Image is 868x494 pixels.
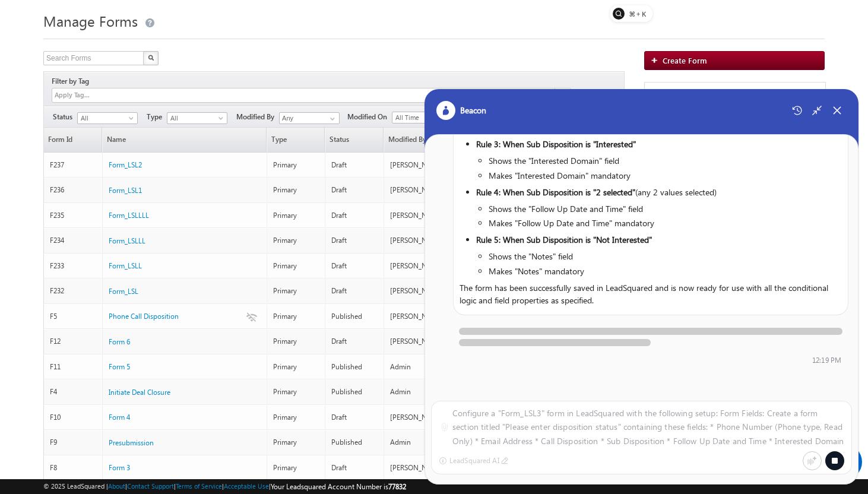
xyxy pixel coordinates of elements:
input: Apply Tag... [53,90,124,100]
img: Search [148,55,154,61]
a: Form_LSL2 [109,160,142,170]
a: All [167,112,227,124]
div: Admin [390,437,496,448]
span: Form_LSL1 [109,186,142,195]
a: Show All Items [324,113,338,125]
div: F9 [50,437,97,448]
textarea: Type your message and hit 'Enter' [15,110,217,356]
div: Primary [273,210,320,221]
div: Draft [331,463,378,473]
span: Modified On [347,112,392,122]
div: Primary [273,185,320,195]
div: Draft [331,235,378,246]
a: Form Id [44,128,102,152]
a: Form_LSLLL [109,236,145,246]
div: Draft [331,412,378,423]
a: Terms of Service [176,482,222,490]
div: [PERSON_NAME] [390,311,496,322]
div: Draft [331,261,378,271]
div: [PERSON_NAME] [390,185,496,195]
span: All Time [392,112,449,123]
span: Create Form [663,55,707,65]
a: All Time [392,112,452,123]
a: Contact Support [127,482,174,490]
a: Modified By [384,128,500,152]
div: F5 [50,311,97,322]
span: Status [325,128,383,152]
span: Form_LSL [109,287,138,296]
div: [PERSON_NAME] [390,336,496,347]
a: All [77,112,138,124]
span: Initiate Deal Closure [109,388,170,397]
div: Primary [273,311,320,322]
span: Type [147,112,167,122]
div: Admin [390,387,496,397]
div: Draft [331,160,378,170]
div: Published [331,437,378,448]
div: F12 [50,336,97,347]
span: Form_LSLLL [109,236,145,245]
div: Primary [273,235,320,246]
div: F11 [50,362,97,372]
a: Form 6 [109,337,130,347]
a: Presubmission [109,438,154,448]
span: Form_LSLL [109,261,142,270]
a: Form_LSLLLL [109,210,149,221]
div: [PERSON_NAME] [390,463,496,473]
span: Your Leadsquared Account Number is [271,482,406,491]
div: F235 [50,210,97,221]
div: F237 [50,160,97,170]
div: F234 [50,235,97,246]
a: Form 5 [109,362,130,372]
div: Admin [390,362,496,372]
span: Status [53,112,77,122]
div: Minimize live chat window [195,6,223,34]
span: 77832 [388,482,406,491]
div: Draft [331,210,378,221]
a: Form 3 [109,463,130,473]
div: F232 [50,286,97,296]
div: Draft [331,336,378,347]
div: Chat with us now [62,62,199,78]
a: Initiate Deal Closure [109,387,170,398]
img: d_60004797649_company_0_60004797649 [20,62,50,78]
a: Form_LSL [109,286,138,297]
div: [PERSON_NAME] [390,261,496,271]
div: Published [331,311,378,322]
div: Draft [331,286,378,296]
span: Form_LSLLLL [109,211,149,220]
span: Phone Call Disposition [109,312,179,321]
a: Phone Call Disposition [109,311,179,322]
a: Form_LSL1 [109,185,142,196]
div: [PERSON_NAME] [390,235,496,246]
div: Filter by Tag [52,75,93,88]
span: Modified By [236,112,279,122]
div: Published [331,362,378,372]
div: F236 [50,185,97,195]
div: Primary [273,412,320,423]
a: Name [103,128,266,152]
div: F233 [50,261,97,271]
span: Manage Forms [43,11,138,30]
a: About [108,482,125,490]
span: Form 6 [109,337,130,346]
div: Published [331,387,378,397]
div: F4 [50,387,97,397]
span: Presubmission [109,438,154,447]
a: Acceptable Use [224,482,269,490]
div: Primary [273,387,320,397]
div: Primary [273,437,320,448]
div: [PERSON_NAME] [390,210,496,221]
span: Form 5 [109,362,130,371]
div: F10 [50,412,97,423]
div: Primary [273,261,320,271]
div: Primary [273,362,320,372]
div: Primary [273,160,320,170]
div: F8 [50,463,97,473]
span: Form 3 [109,463,130,472]
div: [PERSON_NAME] [390,412,496,423]
span: Form 4 [109,413,130,422]
a: Form_LSLL [109,261,142,271]
span: Type [267,128,325,152]
img: add_icon.png [651,56,663,64]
